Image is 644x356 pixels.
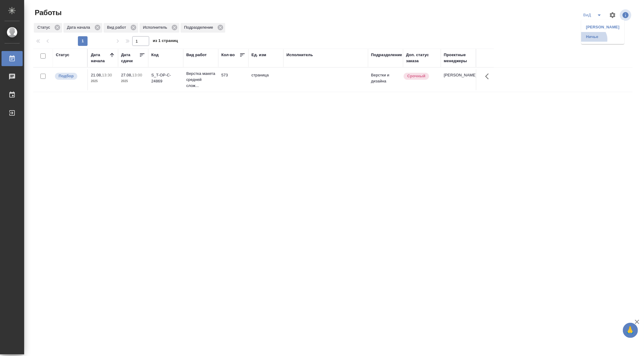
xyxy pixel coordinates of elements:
[623,323,638,338] button: 🙏
[63,23,102,33] div: Дата начала
[91,52,109,64] div: Дата начала
[605,8,620,22] span: Настроить таблицу
[107,24,128,30] p: Вид работ
[248,69,284,90] td: страница
[91,73,102,77] p: 21.08,
[143,24,169,30] p: Исполнитель
[444,52,473,64] div: Проектные менеджеры
[151,72,180,84] div: S_T-OP-C-24869
[406,52,438,64] div: Доп. статус заказа
[104,23,138,33] div: Вид работ
[368,69,403,90] td: Верстки и дизайна
[181,23,225,33] div: Подразделение
[186,71,215,89] p: Верстка макета средней слож...
[121,78,145,84] p: 2025
[67,24,92,30] p: Дата начала
[441,69,476,90] td: [PERSON_NAME]
[132,73,142,77] p: 13:00
[218,69,248,90] td: 573
[581,10,605,20] div: split button
[221,52,235,58] div: Кол-во
[287,52,313,58] div: Исполнитель
[581,32,624,42] li: Ничье
[91,78,115,84] p: 2025
[407,73,425,79] p: Срочный
[620,9,633,21] span: Посмотреть информацию
[59,73,74,79] p: Подбор
[186,52,207,58] div: Вид работ
[33,8,62,18] span: Работы
[139,23,179,33] div: Исполнитель
[252,52,266,58] div: Ед. изм
[121,73,132,77] p: 27.08,
[34,23,62,33] div: Статус
[482,69,496,84] button: Здесь прячутся важные кнопки
[184,24,215,30] p: Подразделение
[151,52,159,58] div: Код
[371,52,402,58] div: Подразделение
[625,324,636,337] span: 🙏
[102,73,112,77] p: 13:30
[121,52,139,64] div: Дата сдачи
[37,24,52,30] p: Статус
[54,72,84,80] div: Можно подбирать исполнителей
[56,52,69,58] div: Статус
[153,37,178,46] span: из 1 страниц
[581,22,624,32] li: [PERSON_NAME]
